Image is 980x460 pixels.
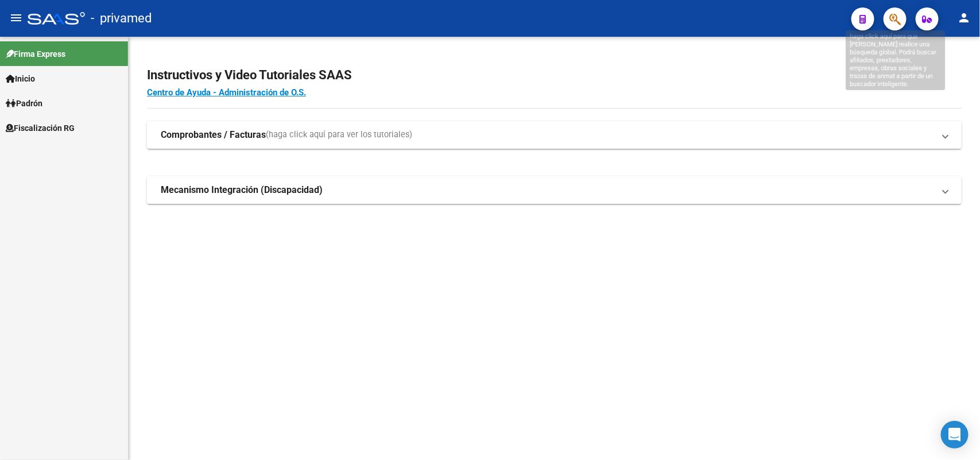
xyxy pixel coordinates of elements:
mat-icon: person [957,11,971,25]
span: Inicio [6,72,35,85]
mat-expansion-panel-header: Mecanismo Integración (Discapacidad) [147,176,962,204]
mat-icon: menu [9,11,23,25]
span: Padrón [6,97,42,110]
span: (haga click aquí para ver los tutoriales) [266,129,412,141]
div: Open Intercom Messenger [941,421,969,449]
mat-expansion-panel-header: Comprobantes / Facturas(haga click aquí para ver los tutoriales) [147,121,962,149]
a: Centro de Ayuda - Administración de O.S. [147,87,306,98]
strong: Comprobantes / Facturas [161,129,266,141]
span: Fiscalización RG [6,122,75,134]
h2: Instructivos y Video Tutoriales SAAS [147,64,962,86]
strong: Mecanismo Integración (Discapacidad) [161,184,323,196]
span: - privamed [91,6,152,31]
span: Firma Express [6,48,65,60]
